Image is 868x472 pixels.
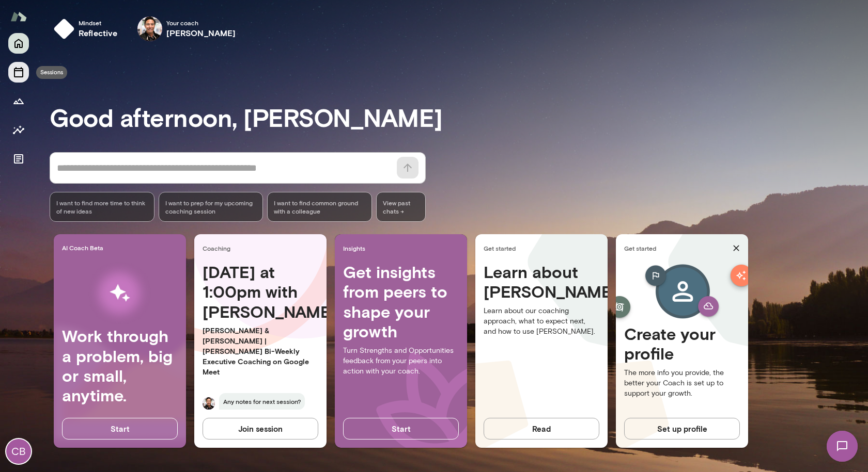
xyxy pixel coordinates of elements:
button: Mindsetreflective [50,12,126,45]
img: Mento [10,7,27,26]
button: Set up profile [624,418,740,440]
button: Read [484,418,599,440]
p: Turn Strengths and Opportunities feedback from your peers into action with your coach. [343,346,459,377]
button: Home [8,33,29,54]
span: Coaching [203,244,322,252]
div: Sessions [36,66,67,79]
button: Start [62,418,178,440]
button: Insights [8,120,29,140]
button: Growth Plan [8,91,29,111]
button: Join session [203,418,318,440]
div: I want to find common ground with a colleague [267,192,372,222]
img: Albert Villarde [137,17,162,41]
h4: Create your profile [624,324,740,364]
h4: Get insights from peers to shape your growth [343,262,459,341]
span: Mindset [79,19,118,27]
span: AI Coach Beta [62,243,182,252]
button: Sessions [8,62,29,83]
span: Any notes for next session? [219,393,305,410]
img: Albert [203,397,215,410]
span: I want to prep for my upcoming coaching session [165,199,257,215]
h3: Good afternoon, [PERSON_NAME] [50,103,868,132]
div: Albert VillardeYour coach[PERSON_NAME] [130,12,243,45]
img: mindset [54,19,74,39]
img: Create profile [628,262,736,324]
button: Documents [8,149,29,169]
h4: [DATE] at 1:00pm with [PERSON_NAME] [203,262,318,321]
p: [PERSON_NAME] & [PERSON_NAME] | [PERSON_NAME] Bi-Weekly Executive Coaching on Google Meet [203,325,318,377]
h4: Learn about [PERSON_NAME] [484,262,599,302]
span: Get started [484,244,603,252]
h6: [PERSON_NAME] [166,27,236,39]
span: View past chats -> [376,192,426,222]
p: The more info you provide, the better your Coach is set up to support your growth. [624,368,740,399]
div: I want to find more time to think of new ideas [50,192,154,222]
span: Get started [624,244,729,252]
span: I want to find more time to think of new ideas [56,199,148,215]
span: Insights [343,244,463,252]
div: CB [6,439,31,464]
h4: Work through a problem, big or small, anytime. [62,326,178,405]
span: Your coach [166,19,236,27]
div: I want to prep for my upcoming coaching session [159,192,263,222]
span: I want to find common ground with a colleague [274,199,365,215]
img: AI Workflows [74,261,166,326]
h6: reflective [79,27,118,39]
p: Learn about our coaching approach, what to expect next, and how to use [PERSON_NAME]. [484,306,599,337]
button: Start [343,418,459,440]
